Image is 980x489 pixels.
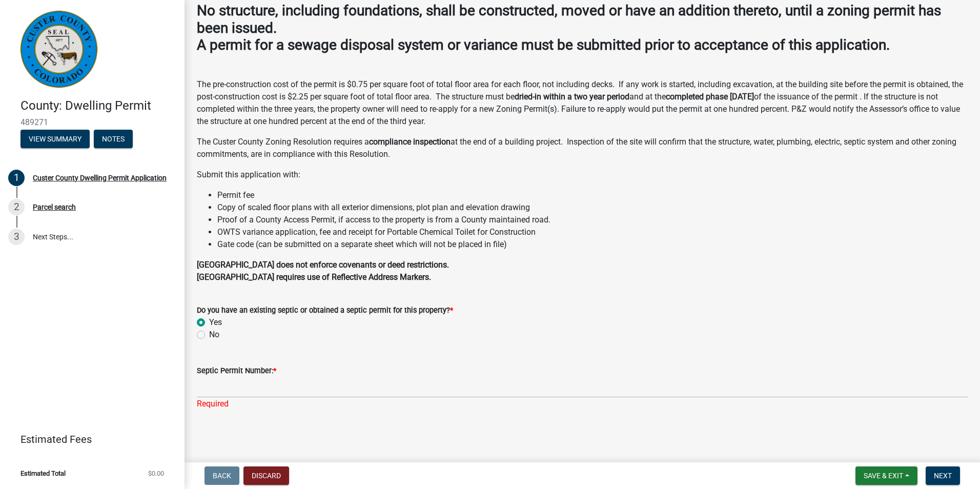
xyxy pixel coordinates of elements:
[197,260,449,270] strong: [GEOGRAPHIC_DATA] does not enforce covenants or deed restrictions.
[926,466,960,485] button: Next
[205,466,239,485] button: Back
[855,466,917,485] button: Save & Exit
[666,92,754,101] strong: completed phase [DATE]
[21,135,90,144] wm-modal-confirm: Summary
[197,368,276,375] label: Septic Permit Number:
[197,272,431,282] strong: [GEOGRAPHIC_DATA] requires use of Reflective Address Markers.
[934,472,952,480] span: Next
[21,98,176,113] h4: County: Dwelling Permit
[243,466,289,485] button: Discard
[8,229,25,245] div: 3
[197,36,890,53] strong: A permit for a sewage disposal system or variance must be submitted prior to acceptance of this a...
[209,329,219,341] label: No
[21,11,97,88] img: Custer County, Colorado
[8,199,25,215] div: 2
[197,2,941,36] strong: No structure, including foundations, shall be constructed, moved or have an addition thereto, unt...
[217,214,968,226] li: Proof of a County Access Permit, if access to the property is from a County maintained road.
[213,472,231,480] span: Back
[197,307,453,314] label: Do you have an existing septic or obtained a septic permit for this property?
[369,137,451,147] strong: compliance inspection
[197,78,968,128] p: The pre-construction cost of the permit is $0.75 per square foot of total floor area for each flo...
[197,136,968,160] p: The Custer County Zoning Resolution requires a at the end of a building project. Inspection of th...
[217,201,968,214] li: Copy of scaled floor plans with all exterior dimensions, plot plan and elevation drawing
[515,92,629,101] strong: dried-in within a two year period
[94,135,133,144] wm-modal-confirm: Notes
[864,472,903,480] span: Save & Exit
[33,203,76,211] div: Parcel search
[209,316,222,329] label: Yes
[197,169,968,181] p: Submit this application with:
[217,189,968,201] li: Permit fee
[21,130,90,148] button: View Summary
[148,470,164,477] span: $0.00
[21,117,164,127] span: 489271
[8,429,168,450] a: Estimated Fees
[21,470,66,477] span: Estimated Total
[8,170,25,186] div: 1
[33,174,167,181] div: Custer County Dwelling Permit Application
[217,238,968,251] li: Gate code (can be submitted on a separate sheet which will not be placed in file)
[217,226,968,238] li: OWTS variance application, fee and receipt for Portable Chemical Toilet for Construction
[197,398,968,410] div: Required
[94,130,133,148] button: Notes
